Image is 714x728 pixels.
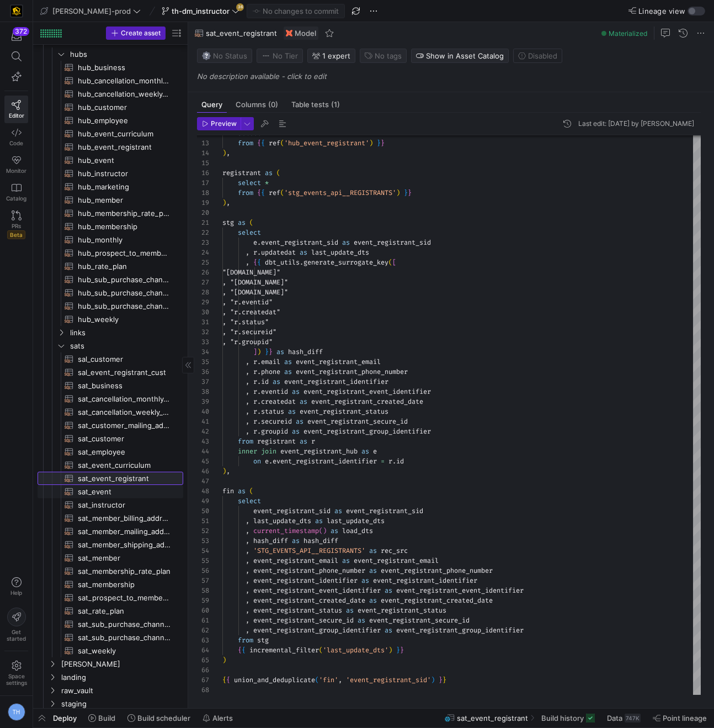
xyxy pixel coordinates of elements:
a: sat_member_mailing_address​​​​​​​​​​ [38,525,183,538]
a: sal_event_registrant_cust​​​​​​​​​​ [38,366,183,379]
a: hub_prospect_to_member_conversion​​​​​​​​​​ [38,246,183,260]
a: PRsBeta [4,206,28,244]
span: Space settings [6,673,27,686]
span: { [257,258,261,267]
span: as [284,357,292,366]
a: hub_monthly​​​​​​​​​​ [38,233,183,246]
img: No tier [262,51,270,60]
span: } [408,188,412,197]
span: ] [253,347,257,356]
span: hub_weekly​​​​​​​​​​ [78,313,170,326]
span: sat_member_billing_address​​​​​​​​​​ [78,512,170,525]
div: 33 [197,337,209,347]
span: r [253,367,257,376]
span: . [257,387,261,396]
span: Columns [236,101,278,108]
a: sat_customer​​​​​​​​​​ [38,432,183,445]
span: sat_event_curriculum​​​​​​​​​​ [78,459,170,472]
span: event_registrant_sid [354,238,431,247]
div: 35 [197,357,209,367]
span: PRs [12,223,21,229]
button: Point lineage [648,709,712,727]
div: 19 [197,198,209,208]
div: Press SPACE to select this row. [38,260,183,273]
span: Build [98,714,115,722]
span: hub_sub_purchase_channel_monthly_forecast​​​​​​​​​​ [78,273,170,286]
span: as [238,218,246,227]
span: r [253,387,257,396]
span: staging [61,698,182,710]
span: 'stg_events_api__REGISTRANTS' [284,188,396,197]
a: sat_cancellation_weekly_forecast​​​​​​​​​​ [38,405,183,419]
span: sat_membership​​​​​​​​​​ [78,578,170,591]
a: hub_sub_purchase_channel​​​​​​​​​​ [38,299,183,313]
div: Press SPACE to select this row. [38,379,183,392]
div: Press SPACE to select this row. [38,114,183,127]
span: } [404,188,408,197]
div: 27 [197,277,209,287]
span: sat_prospect_to_member_conversion​​​​​​​​​​ [78,592,170,604]
div: Press SPACE to select this row. [38,286,183,299]
span: hub_member​​​​​​​​​​ [78,194,170,207]
span: 1 expert [322,51,350,60]
div: Press SPACE to select this row. [38,339,183,352]
span: hub_business​​​​​​​​​​ [78,61,170,74]
span: stg [222,218,234,227]
span: { [257,188,261,197]
div: 25 [197,257,209,267]
span: Get started [7,629,26,642]
a: hub_sub_purchase_channel_monthly_forecast​​​​​​​​​​ [38,273,183,286]
span: , [226,149,230,157]
span: r [253,248,257,257]
p: No description available - click to edit [197,72,710,81]
button: 372 [4,27,28,46]
span: Create asset [121,29,161,37]
a: sat_member​​​​​​​​​​ [38,551,183,565]
span: Beta [7,230,25,239]
a: sat_business​​​​​​​​​​ [38,379,183,392]
span: sat_sub_purchase_channel_monthly_forecast​​​​​​​​​​ [78,618,170,631]
div: Press SPACE to select this row. [38,140,183,154]
button: No tierNo Tier [257,49,303,63]
span: ref [269,188,280,197]
span: email [261,357,280,366]
button: Build [83,709,120,727]
a: hub_marketing​​​​​​​​​​ [38,180,183,193]
span: hub_event​​​​​​​​​​ [78,154,170,167]
span: Monitor [6,167,26,174]
div: 17 [197,178,209,188]
a: hub_membership​​​​​​​​​​ [38,220,183,233]
span: sat_customer​​​​​​​​​​ [78,432,170,445]
div: Press SPACE to select this row. [38,246,183,260]
span: sat_weekly​​​​​​​​​​ [78,645,170,657]
a: Catalog [4,178,28,206]
span: as [300,248,307,257]
a: https://storage.googleapis.com/y42-prod-data-exchange/images/uAsz27BndGEK0hZWDFeOjoxA7jCwgK9jE472... [4,2,28,20]
span: links [70,326,182,339]
span: as [273,377,280,386]
div: 372 [13,27,29,36]
span: phone [261,367,280,376]
button: Getstarted [4,603,28,646]
span: hub_sub_purchase_channel_weekly_forecast​​​​​​​​​​ [78,287,170,299]
div: 747K [625,714,641,722]
span: . [257,248,261,257]
span: [PERSON_NAME]-prod [52,7,131,15]
span: [ [392,258,396,267]
div: Press SPACE to select this row. [38,313,183,326]
span: hub_membership​​​​​​​​​​ [78,220,170,233]
img: undefined [286,30,292,36]
span: "[DOMAIN_NAME]" [222,268,280,277]
span: ) [257,347,261,356]
div: 23 [197,238,209,247]
span: No tags [375,51,402,60]
span: hub_instructor​​​​​​​​​​ [78,167,170,180]
div: 22 [197,228,209,238]
button: Preview [197,117,241,130]
span: , "r.eventid" [222,298,273,307]
span: dbt_utils [265,258,300,267]
span: eventid [261,387,288,396]
span: r [253,377,257,386]
a: hub_cancellation_monthly_forecast​​​​​​​​​​ [38,74,183,87]
button: Help [4,572,28,601]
